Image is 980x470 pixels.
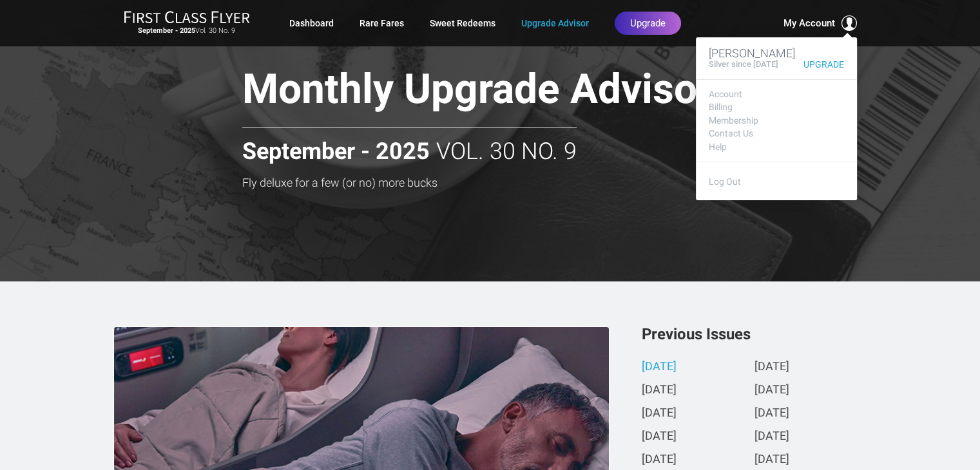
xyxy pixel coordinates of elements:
[124,10,250,36] a: First Class FlyerSeptember - 2025Vol. 30 No. 9
[242,67,803,117] h1: Monthly Upgrade Advisor
[642,407,677,420] a: [DATE]
[642,361,677,374] a: [DATE]
[709,60,778,69] h4: Silver since [DATE]
[783,15,857,31] button: My Account
[797,60,844,70] a: Upgrade
[754,407,789,420] a: [DATE]
[709,89,844,99] a: Account
[709,47,844,60] h3: [PERSON_NAME]
[124,10,250,24] img: First Class Flyer
[430,12,495,35] a: Sweet Redeems
[783,15,835,31] span: My Account
[615,12,681,35] a: Upgrade
[642,384,677,397] a: [DATE]
[709,116,844,126] a: Membership
[289,12,334,35] a: Dashboard
[754,430,789,444] a: [DATE]
[242,139,430,165] strong: September - 2025
[242,127,577,165] h2: Vol. 30 No. 9
[138,26,195,35] strong: September - 2025
[242,176,803,189] h3: Fly deluxe for a few (or no) more bucks
[709,176,741,187] a: Log Out
[360,12,404,35] a: Rare Fares
[754,384,789,397] a: [DATE]
[124,26,250,35] small: Vol. 30 No. 9
[709,142,844,152] a: Help
[642,430,677,444] a: [DATE]
[754,453,789,467] a: [DATE]
[642,326,867,342] h3: Previous Issues
[709,129,844,138] a: Contact Us
[521,12,589,35] a: Upgrade Advisor
[642,453,677,467] a: [DATE]
[754,361,789,374] a: [DATE]
[709,102,844,112] a: Billing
